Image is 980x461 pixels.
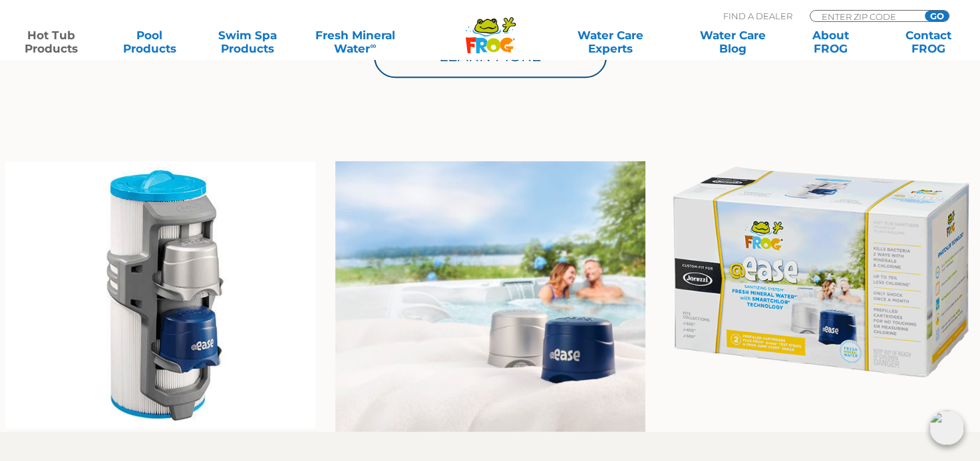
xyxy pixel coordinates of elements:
sup: ∞ [370,41,376,51]
a: Water CareExperts [549,29,673,55]
a: Swim SpaProducts [210,29,286,55]
img: openIcon [929,410,964,445]
img: @Ease_Jacuzzi_FaceLeft [665,161,975,383]
p: Find A Dealer [723,10,792,22]
a: Hot TubProducts [13,29,90,55]
a: ContactFROG [890,29,967,55]
img: for jacuzzi [335,161,645,432]
a: Fresh MineralWater∞ [307,29,403,55]
input: GO [925,11,949,21]
img: 12 [5,161,315,428]
input: Zip Code Form [820,11,910,22]
a: Water CareBlog [695,29,771,55]
a: AboutFROG [792,29,869,55]
a: PoolProducts [111,29,188,55]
